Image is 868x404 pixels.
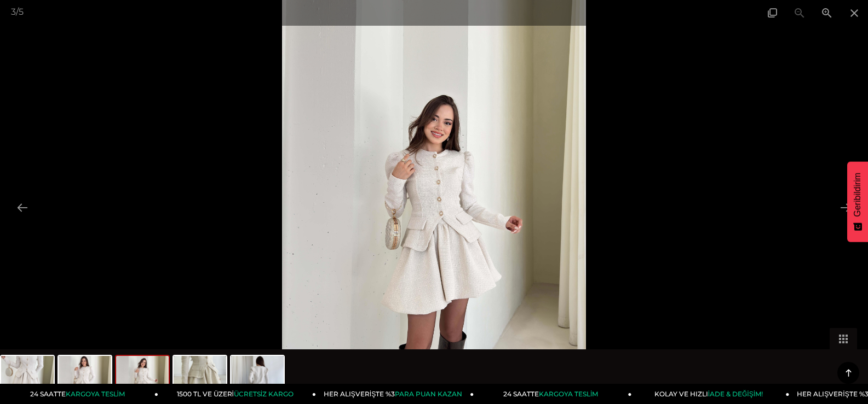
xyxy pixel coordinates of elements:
span: 5 [19,7,24,17]
span: 3 [11,7,16,17]
a: 24 SAATTEKARGOYA TESLİM [474,384,631,404]
span: Geribildirim [853,173,863,217]
a: 24 SAATTEKARGOYA TESLİM [1,384,158,404]
span: ÜCRETSİZ KARGO [234,390,294,398]
a: KOLAY VE HIZLIİADE & DEĞİŞİM! [631,384,789,404]
img: catherine-takim-26k010-a3e-a6.jpg [116,356,169,397]
span: İADE & DEĞİŞİM! [708,390,763,398]
img: catherine-takim-26k010-9d-b8c.jpg [174,356,226,397]
button: Toggle thumbnails [830,328,857,349]
img: catherine-takim-26k010-cdc-dc.jpg [59,356,111,397]
span: PARA PUAN KAZAN [395,390,462,398]
img: catherine-takim-26k010-d4-0fa.jpg [231,356,284,397]
img: catherine-takim-26k010-68bef8.jpg [1,356,54,397]
button: Geribildirim - Show survey [847,162,868,242]
span: KARGOYA TESLİM [66,390,125,398]
a: 1500 TL VE ÜZERİÜCRETSİZ KARGO [158,384,316,404]
span: KARGOYA TESLİM [539,390,598,398]
a: HER ALIŞVERİŞTE %3PARA PUAN KAZAN [316,384,474,404]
